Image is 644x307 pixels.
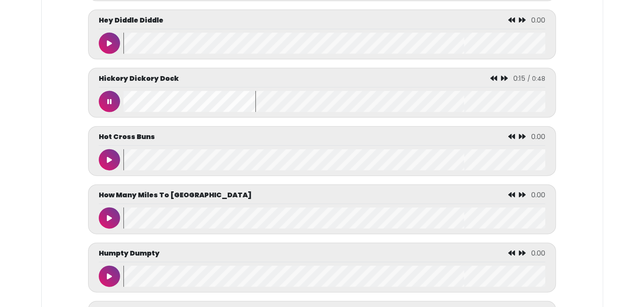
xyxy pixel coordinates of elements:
[513,74,525,83] span: 0:15
[531,248,545,258] span: 0.00
[99,132,155,142] p: Hot Cross Buns
[99,15,163,26] p: Hey Diddle Diddle
[527,74,545,83] span: / 0:48
[531,15,545,25] span: 0.00
[531,190,545,200] span: 0.00
[99,74,179,84] p: Hickory Dickory Dock
[99,248,160,259] p: Humpty Dumpty
[531,132,545,142] span: 0.00
[99,190,252,200] p: How Many Miles To [GEOGRAPHIC_DATA]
